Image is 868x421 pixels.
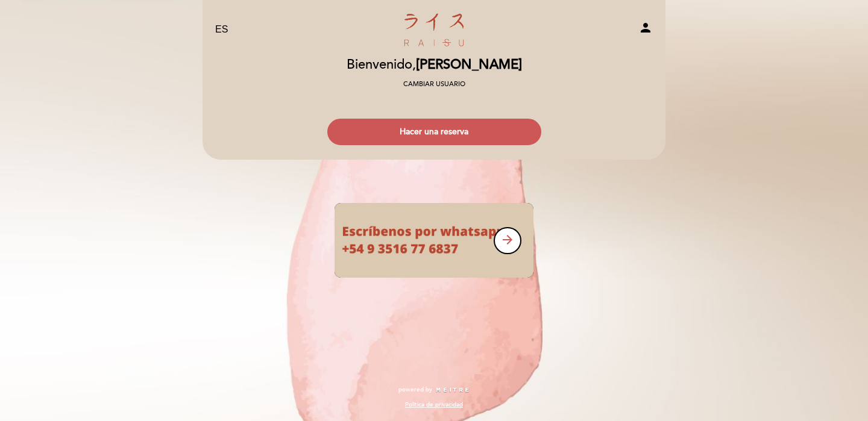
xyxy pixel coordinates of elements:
a: Raisu [359,13,509,46]
button: person [638,20,653,39]
span: powered by [398,385,432,394]
button: arrow_forward [494,227,521,254]
i: person [638,20,653,35]
img: banner_1681497457.png [335,203,533,278]
h2: Bienvenido, [347,58,522,72]
a: powered by [398,385,470,394]
span: [PERSON_NAME] [416,57,522,73]
a: Política de privacidad [405,401,463,409]
button: Hacer una reserva [327,119,541,145]
img: MEITRE [435,387,470,393]
button: Cambiar usuario [400,79,469,90]
i: arrow_forward [500,232,515,247]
